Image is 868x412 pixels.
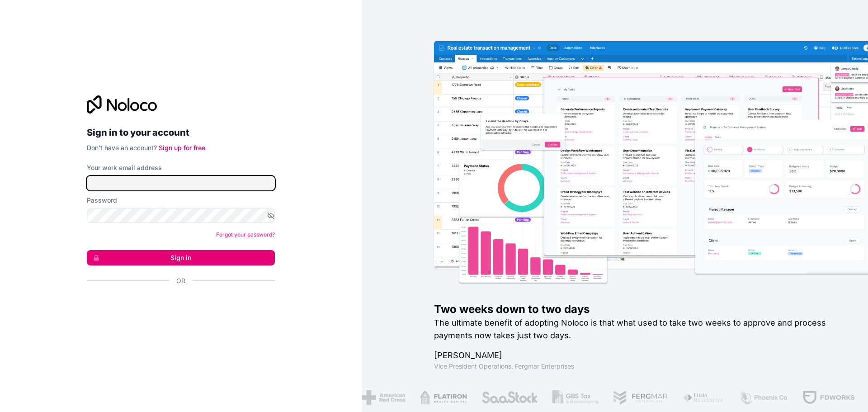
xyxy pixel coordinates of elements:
[434,362,839,371] h1: Vice President Operations , Fergmar Enterprises
[434,317,839,342] h2: The ultimate benefit of adopting Noloco is that what used to take two weeks to approve and proces...
[361,390,405,405] img: /assets/american-red-cross-BAupjrZR.png
[434,349,839,362] h1: [PERSON_NAME]
[87,124,275,141] h2: Sign in to your account
[87,176,275,190] input: Email address
[802,390,854,405] img: /assets/fdworks-Bi04fVtw.png
[420,390,467,405] img: /assets/flatiron-C8eUkumj.png
[552,390,598,405] img: /assets/gbstax-C-GtDUiK.png
[87,196,117,205] label: Password
[87,144,157,152] span: Don't have an account?
[434,302,839,317] h1: Two weeks down to two days
[216,231,275,238] a: Forgot your password?
[159,144,205,152] a: Sign up for free
[176,276,185,285] span: Or
[682,390,724,405] img: /assets/fiera-fwj2N5v4.png
[739,390,788,405] img: /assets/phoenix-BREaitsQ.png
[612,390,667,405] img: /assets/fergmar-CudnrXN5.png
[82,295,272,315] iframe: Sign in with Google Button
[87,208,275,223] input: Password
[87,250,275,265] button: Sign in
[481,390,538,405] img: /assets/saastock-C6Zbiodz.png
[87,163,162,172] label: Your work email address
